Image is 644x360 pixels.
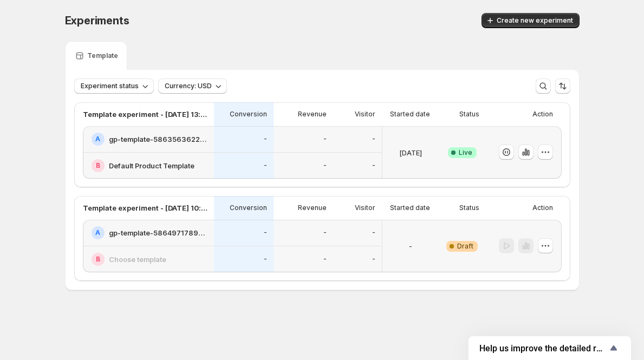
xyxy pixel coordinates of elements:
[109,134,207,145] h2: gp-template-586356362204676811
[459,204,479,212] p: Status
[532,204,553,212] p: Action
[323,255,327,264] p: -
[497,16,573,25] span: Create new experiment
[81,82,139,90] span: Experiment status
[390,204,430,212] p: Started date
[409,241,412,252] p: -
[264,228,267,237] p: -
[96,255,100,264] h2: B
[96,161,100,170] h2: B
[83,109,207,120] p: Template experiment - [DATE] 13:05:34
[65,14,129,27] span: Experiments
[230,110,267,119] p: Conversion
[95,228,100,237] h2: A
[165,82,212,90] span: Currency: USD
[109,160,194,171] h2: Default Product Template
[158,78,227,94] button: Currency: USD
[323,161,327,170] p: -
[555,78,570,94] button: Sort the results
[323,135,327,143] p: -
[355,110,375,119] p: Visitor
[230,204,267,212] p: Conversion
[87,51,118,60] p: Template
[459,148,472,157] span: Live
[372,161,375,170] p: -
[399,147,422,158] p: [DATE]
[264,255,267,264] p: -
[372,255,375,264] p: -
[372,228,375,237] p: -
[532,110,553,119] p: Action
[479,343,607,354] span: Help us improve the detailed report for A/B campaigns
[264,161,267,170] p: -
[109,254,166,265] h2: Choose template
[372,135,375,143] p: -
[95,135,100,143] h2: A
[83,202,207,213] p: Template experiment - [DATE] 10:19:45
[298,204,327,212] p: Revenue
[109,227,207,238] h2: gp-template-586497178982155037
[74,78,154,94] button: Experiment status
[479,342,620,355] button: Show survey - Help us improve the detailed report for A/B campaigns
[390,110,430,119] p: Started date
[323,228,327,237] p: -
[482,13,580,28] button: Create new experiment
[457,242,473,251] span: Draft
[459,110,479,119] p: Status
[298,110,327,119] p: Revenue
[264,135,267,143] p: -
[355,204,375,212] p: Visitor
